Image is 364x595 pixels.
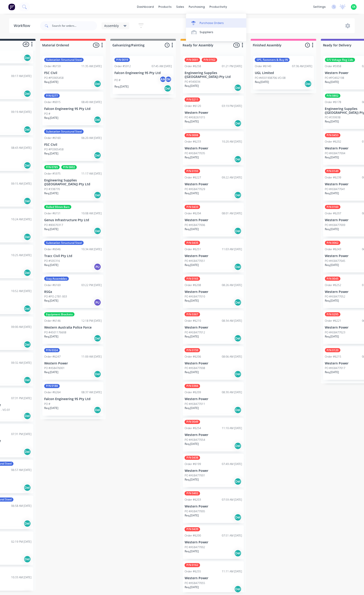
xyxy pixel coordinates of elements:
p: Western Australia Police Force [44,326,102,329]
div: Order #6151 [44,211,61,215]
div: P/N 0433 [185,205,200,209]
div: P/N 0438Order #619907:49 AM [DATE]Western PowerPO #A58477001Req.[DATE]Del [183,454,244,488]
div: P/N 0438 [185,456,200,460]
div: 10:34 AM [DATE] [81,247,102,251]
div: Del [94,227,101,235]
p: Req. [DATE] [325,370,339,375]
div: P/N 0019 [114,58,130,62]
p: Req. [DATE] [185,191,199,195]
div: PU [94,299,101,306]
div: P/N 0366 [185,384,200,388]
div: P/N 0277Order #601508:49 AM [DATE]Falcon Engineering 95 Pty LtdPO #Req.[DATE]Del [42,92,103,125]
p: Western Power [185,182,242,186]
div: P/N 0165 [185,277,200,281]
div: Del [234,406,242,414]
div: Del [234,299,242,306]
div: P/N 0045 [325,277,341,281]
div: P/N 0785P/N 0802Order #597511:17 AM [DATE]Engineering Supplies ([GEOGRAPHIC_DATA]) Pty LtdPO #338... [42,163,103,201]
div: P/N 0435 [185,241,200,245]
p: PO #A58477023 [325,330,346,335]
div: Order #6169 [44,283,61,287]
div: Del [94,80,101,88]
div: Order #6258 [185,64,201,68]
div: Order #6178 [325,100,341,104]
div: Substation Structural SteelOrder #615911:35 AM [DATE]FSC CivilPO #PO005458Req.[DATE]Del [42,56,103,90]
p: Western Power [185,146,242,150]
div: Order #6204 [185,211,201,215]
div: 10:20 AM [DATE] [222,140,242,144]
div: 03:19 PM [DATE] [222,104,242,108]
div: 08:43 AM [DATE] [11,146,31,150]
p: Western Power [185,433,242,437]
p: Req. [DATE] [325,191,339,195]
p: PO #PO005458 [44,76,64,80]
div: Del [94,406,101,414]
p: FSC Civil [44,71,102,75]
div: P/N 0160 [325,205,341,209]
div: Del [94,116,101,123]
p: Req. [DATE] [185,120,199,124]
div: Del [24,90,31,97]
p: FSC Civil [44,143,102,147]
p: Tracc Civil Pty Ltd [44,254,102,258]
div: Order #6159 [44,64,61,68]
div: Del [234,191,242,199]
a: Purchase Orders [186,18,246,27]
div: 09:32 AM [DATE] [11,361,31,365]
div: Del [234,335,242,342]
p: PO #A58476001 [44,366,65,370]
div: SPS, Fasteners & Buy INOrder #614007:36 AM [DATE]UGL LimitedPO #4501908706-VO-08Req.[DATE]Del [253,56,314,90]
div: Del [234,156,242,163]
div: P/N 0324Order #624711:09 AM [DATE]Western PowerPO #A58476001Req.[DATE]Del [42,346,103,380]
p: PO #A58477045 [325,259,346,263]
div: P/N 0001P/N 0162Order #625801:21 PM [DATE]Engineering Supplies ([GEOGRAPHIC_DATA]) Pty LtdPO #340... [183,56,244,93]
div: 12:18 PM [DATE] [81,319,102,323]
p: UGL Limited [255,71,312,75]
p: PO #PO-2781-003 [44,295,67,299]
div: Del [94,152,101,159]
div: Del [24,197,31,205]
div: Order #6227 [185,175,201,180]
p: Western Power [185,111,242,115]
div: Del [305,80,312,88]
div: Order #5958 [325,64,341,68]
div: 07:45 AM [DATE] [152,64,172,68]
div: P/N 0277 [44,94,60,98]
p: PO #A58477009 [325,223,346,227]
div: Order #6210 [185,319,201,323]
div: P/N 0802 [61,165,77,169]
a: dashboard [135,3,156,10]
p: Req. [DATE] [325,227,339,231]
div: 11:35 AM [DATE] [81,64,102,68]
p: Western Power [185,361,242,365]
div: Order #6264 [44,390,61,395]
div: Order #6247 [44,355,61,359]
p: Req. [DATE] [44,299,58,303]
div: S/S Voltage Reg Lids [325,58,355,62]
div: P/N 0366Order #620908:30 AM [DATE]Western PowerPO #A58477011Req.[DATE]Del [183,382,244,416]
div: Stay AssembliesOrder #616903:22 PM [DATE]RSGxPO #PO-2781-003Req.[DATE]PU [42,275,103,308]
div: P/N 0211Order #612003:19 PM [DATE]Western PowerPO #A58261015Req.[DATE]Del [183,96,244,129]
p: Falcon Engineering 95 Pty Ltd [44,107,102,111]
div: 10:24 AM [DATE] [11,217,31,221]
div: P/N 0008 [185,133,200,137]
div: Del [24,412,31,420]
div: 10:52 AM [DATE] [11,289,31,293]
p: PO #A58477011 [185,402,205,406]
p: PO # [44,112,50,116]
div: 08:34 AM [DATE] [222,319,242,323]
div: 08:30 AM [DATE] [222,390,242,395]
p: Genus Infrastructure Pty Ltd [44,218,102,222]
div: Equipment Brackets [44,312,75,316]
div: P/N 0785 [44,165,60,169]
div: Order #6160 [44,136,61,140]
p: PO #A58477035 [185,151,205,155]
div: Del [24,126,31,133]
div: 07:31 PM [DATE] [11,396,31,401]
p: Req. [DATE] [44,406,58,410]
div: 08:01 AM [DATE] [222,211,242,215]
div: Order #6140 [255,64,271,68]
p: Western Power [185,254,242,258]
div: Order #6215 [325,355,341,359]
div: 06:20 AM [DATE] [81,136,102,140]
